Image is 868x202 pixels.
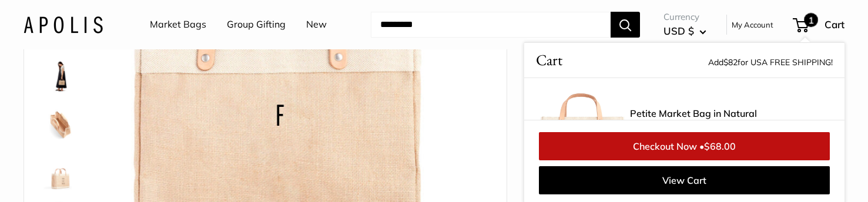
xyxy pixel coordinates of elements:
a: Checkout Now •$68.00 [539,132,830,160]
img: Petite Market Bag in Natural [42,58,79,96]
span: Cart [825,18,844,31]
button: USD $ [663,22,706,41]
span: $82 [723,57,738,68]
button: Search [611,12,640,38]
a: 1 Cart [794,15,844,34]
a: Market Bags [150,16,206,33]
span: USD $ [663,25,694,37]
a: description_Spacious inner area with room for everything. [39,103,82,145]
span: Add for USA FREE SHIPPING! [708,57,833,68]
a: View Cart [539,166,830,194]
a: New [306,16,327,33]
span: Cart [536,49,562,72]
iframe: Sign Up via Text for Offers [9,157,126,193]
a: Group Gifting [227,16,286,33]
a: My Account [732,18,773,32]
img: description_Spacious inner area with room for everything. [42,105,79,143]
img: Apolis [24,16,103,33]
a: Petite Market Bag in Natural [39,56,82,98]
a: Petite Market Bag in Natural [39,150,82,192]
span: Currency [663,9,706,25]
span: 1 [804,13,818,27]
a: Petite Market Bag in Natural [630,106,757,120]
span: $68.00 [704,140,736,152]
input: Search... [371,12,611,38]
img: Petite Market Bag in Natural [42,152,79,190]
